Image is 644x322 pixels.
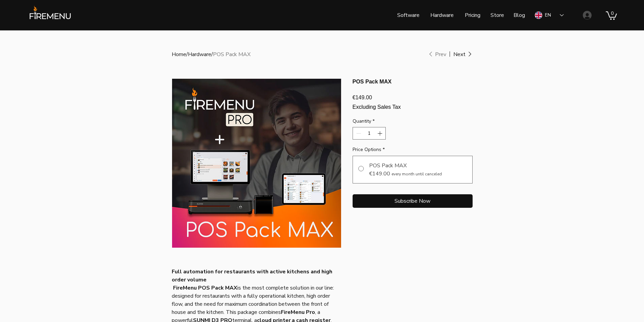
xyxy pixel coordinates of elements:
p: Store [487,7,507,24]
a: Home [172,51,186,58]
img: FireMenu logo [27,5,73,25]
div: / / [172,51,428,58]
span: €149.00 [353,95,372,100]
strong: FireMenu Pro [281,308,315,316]
a: Next [450,51,473,58]
legend: Quantity [353,118,375,127]
p: Hardware [427,7,457,24]
a: Pricing [459,7,485,24]
a: Hardware [188,51,211,58]
span: €149.00 [369,170,390,177]
button: Decrement [354,127,362,139]
span: every month until canceled [391,171,442,177]
img: POS Pack MAX [172,79,341,248]
legend: Price Options [353,146,385,153]
button: Increment [376,127,385,139]
div: Language Selector: English [530,7,569,23]
button: Subscribe Now [353,194,473,208]
button: POS Pack MAXEnlarge [172,78,341,248]
strong: FireMenu POS Pack MAX [173,284,237,292]
a: POS Pack MAX [213,51,251,58]
p: Software [394,7,423,24]
span: Subscribe Now [395,198,430,204]
strong: Full automation for restaurants with active kitchens and high order volume [172,268,332,283]
div: POS Pack MAX [369,162,442,170]
iframe: Wix Chat [612,290,644,322]
p: Pricing [461,7,484,24]
a: Blog [508,7,530,24]
a: Software [392,7,424,24]
p: Blog [510,7,528,24]
a: Hardware [424,7,459,24]
text: 0 [611,10,614,16]
a: Prev [428,51,446,58]
nav: Site [339,7,530,24]
h1: POS Pack MAX [353,78,473,85]
a: Cart with 0 items [606,10,617,20]
div: EN [545,12,551,19]
span: Excluding Sales Tax [353,104,401,110]
input: Quantity [362,127,376,139]
a: Store [485,7,508,24]
img: English [535,11,542,19]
